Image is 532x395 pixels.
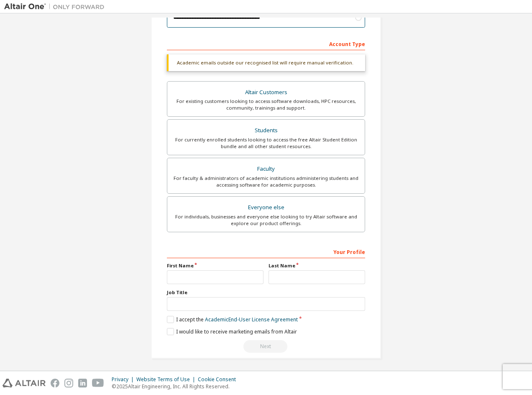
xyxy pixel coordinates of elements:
[205,316,298,323] a: Academic End-User License Agreement
[167,289,365,296] label: Job Title
[172,175,360,188] div: For faculty & administrators of academic institutions administering students and accessing softwa...
[167,245,365,258] div: Your Profile
[64,379,73,387] img: instagram.svg
[167,340,365,353] div: Please wait while checking email ...
[112,376,136,383] div: Privacy
[167,37,365,50] div: Account Type
[198,376,241,383] div: Cookie Consent
[172,125,360,136] div: Students
[167,262,263,269] label: First Name
[172,163,360,175] div: Faculty
[78,379,87,387] img: linkedin.svg
[167,316,298,323] label: I accept the
[4,3,109,11] img: Altair One
[172,98,360,111] div: For existing customers looking to access software downloads, HPC resources, community, trainings ...
[269,262,365,269] label: Last Name
[167,54,365,71] div: Academic emails outside our recognised list will require manual verification.
[172,213,360,227] div: For individuals, businesses and everyone else looking to try Altair software and explore our prod...
[136,376,198,383] div: Website Terms of Use
[3,379,46,387] img: altair_logo.svg
[51,379,59,387] img: facebook.svg
[92,379,104,387] img: youtube.svg
[172,202,360,213] div: Everyone else
[172,136,360,150] div: For currently enrolled students looking to access the free Altair Student Edition bundle and all ...
[172,87,360,98] div: Altair Customers
[167,328,297,335] label: I would like to receive marketing emails from Altair
[112,383,241,390] p: © 2025 Altair Engineering, Inc. All Rights Reserved.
